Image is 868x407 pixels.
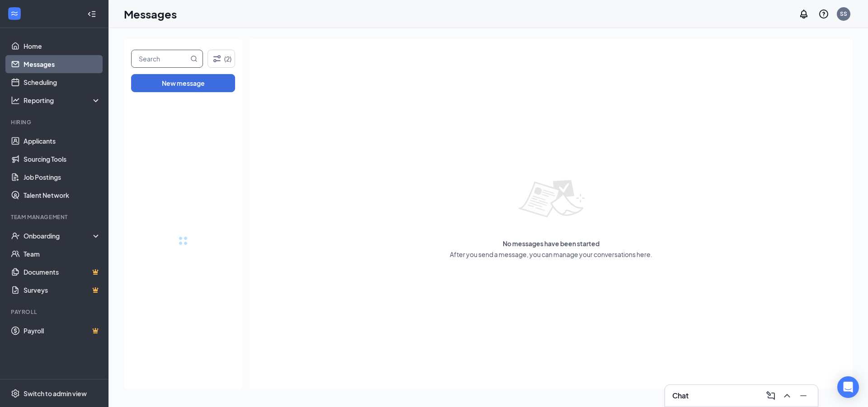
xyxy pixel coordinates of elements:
svg: MagnifyingGlass [190,55,198,62]
span: No messages have been started [503,239,599,248]
a: PayrollCrown [24,322,101,340]
svg: QuestionInfo [818,9,829,19]
div: Onboarding [24,231,93,240]
svg: WorkstreamLogo [10,9,19,18]
svg: ChevronUp [782,390,793,401]
a: Scheduling [24,73,101,91]
h1: Messages [124,6,177,22]
svg: Settings [11,389,20,398]
input: Search [132,50,189,67]
div: Team Management [11,213,99,221]
button: Filter (2) [208,50,235,68]
svg: Filter [212,53,222,64]
a: Team [24,245,101,263]
button: ChevronUp [780,388,794,403]
button: ComposeMessage [764,388,778,403]
button: Minimize [796,388,811,403]
a: SurveysCrown [24,281,101,299]
div: Hiring [11,118,99,126]
span: After you send a message, you can manage your conversations here. [450,250,652,259]
a: Sourcing Tools [24,150,101,168]
svg: Minimize [798,390,809,401]
svg: Collapse [87,9,96,19]
a: Home [24,37,101,55]
div: Open Intercom Messenger [837,376,859,398]
a: Job Postings [24,168,101,186]
button: New message [131,74,235,92]
h3: Chat [672,391,689,401]
svg: Analysis [11,96,20,105]
a: Messages [24,55,101,73]
div: Reporting [24,96,101,105]
div: Switch to admin view [24,389,87,398]
a: Talent Network [24,186,101,204]
div: SS [840,10,847,18]
a: DocumentsCrown [24,263,101,281]
div: Payroll [11,308,99,316]
a: Applicants [24,132,101,150]
svg: UserCheck [11,231,20,240]
svg: Notifications [798,9,809,19]
svg: ComposeMessage [765,390,776,401]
